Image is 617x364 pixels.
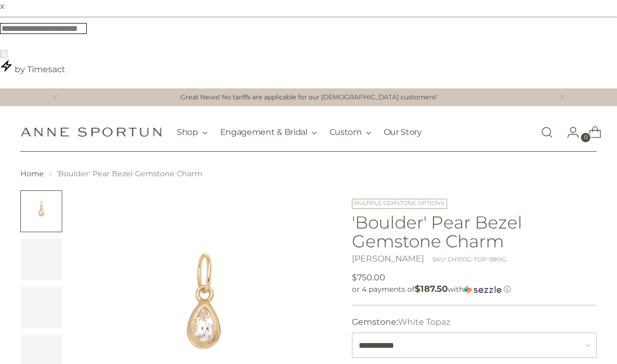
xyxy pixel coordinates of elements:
[180,93,437,103] a: Great News! No tariffs are applicable for our [DEMOGRAPHIC_DATA] customers!
[220,121,317,144] button: Engagement & Bridal
[20,169,44,178] a: Home
[177,121,208,144] button: Shop
[432,255,507,264] div: SKU: CH100G-TOP-18KYG
[20,127,162,137] a: Anne Sportun Fine Jewellery
[329,121,371,144] button: Custom
[20,238,62,280] button: Change image to image 2
[398,317,450,327] span: White Topaz
[536,122,557,143] a: Open search modal
[20,168,597,179] nav: breadcrumbs
[384,121,422,144] a: Our Story
[415,283,448,294] span: $187.50
[352,284,597,294] div: or 4 payments of with
[464,285,501,294] img: Sezzle
[20,190,62,232] button: Change image to image 1
[352,284,597,294] div: or 4 payments of$187.50withSezzle Click to learn more about Sezzle
[352,271,385,284] span: $750.00
[352,254,424,264] a: [PERSON_NAME]
[558,122,579,143] a: Go to the account page
[580,122,601,143] a: Open cart modal
[20,287,62,328] button: Change image to image 3
[56,169,202,178] span: 'Boulder' Pear Bezel Gemstone Charm
[15,64,65,74] span: by Timesact
[352,213,597,251] h1: 'Boulder' Pear Bezel Gemstone Charm
[581,133,590,142] span: 0
[352,316,450,328] label: Gemstone:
